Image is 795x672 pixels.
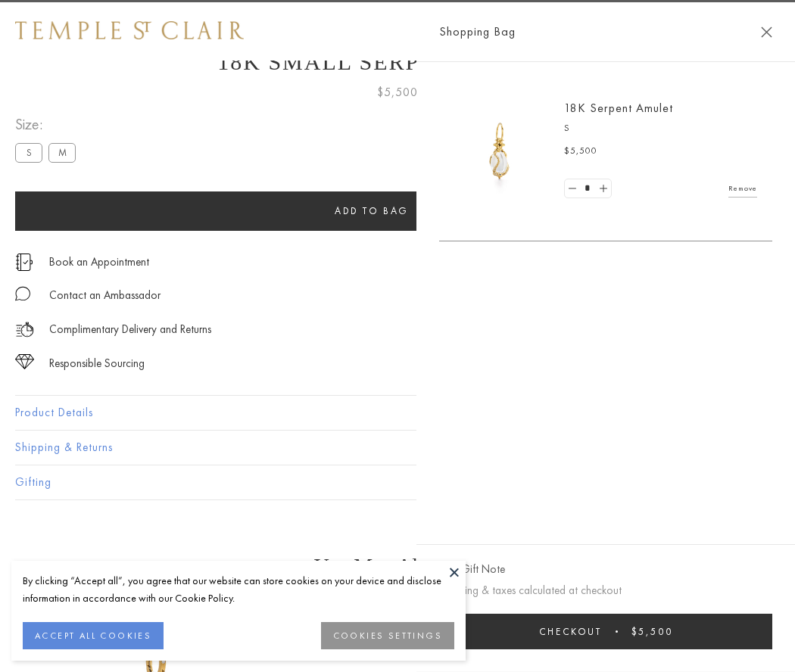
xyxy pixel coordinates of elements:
button: Add to bag [15,191,728,231]
span: $5,500 [564,144,597,159]
button: Gifting [15,465,780,499]
img: MessageIcon-01_2.svg [15,286,30,301]
div: Contact an Ambassador [49,286,161,305]
div: Responsible Sourcing [49,354,145,373]
a: Set quantity to 0 [565,179,580,198]
a: 18K Serpent Amulet [564,100,673,116]
p: Shipping & taxes calculated at checkout [439,581,772,600]
button: Add Gift Note [439,560,505,579]
a: Book an Appointment [49,254,149,270]
span: Shopping Bag [439,22,516,42]
span: Checkout [539,625,602,638]
span: $5,500 [631,625,673,638]
label: S [15,143,42,162]
img: P51836-E11SERPPV [454,106,545,197]
img: icon_appointment.svg [15,254,33,271]
button: Product Details [15,396,780,430]
button: Close Shopping Bag [761,26,772,38]
p: Complimentary Delivery and Returns [49,320,211,339]
button: Shipping & Returns [15,431,780,465]
h3: You May Also Like [38,554,757,578]
a: Remove [728,180,757,197]
span: Add to bag [335,204,409,217]
label: M [48,143,76,162]
a: Set quantity to 2 [595,179,610,198]
span: Size: [15,112,82,137]
img: icon_delivery.svg [15,320,34,339]
button: COOKIES SETTINGS [321,622,454,649]
h1: 18K Small Serpent Amulet [15,49,780,75]
p: S [564,121,757,136]
button: ACCEPT ALL COOKIES [23,622,164,649]
span: $5,500 [377,82,418,102]
div: By clicking “Accept all”, you agree that our website can store cookies on your device and disclos... [23,572,454,607]
img: icon_sourcing.svg [15,354,34,369]
img: Temple St. Clair [15,21,244,39]
button: Checkout $5,500 [439,614,772,649]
